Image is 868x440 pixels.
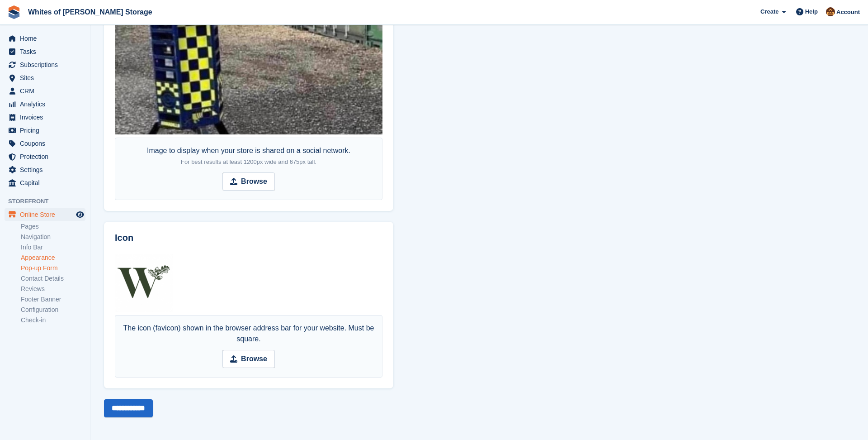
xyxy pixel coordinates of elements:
[5,163,85,176] a: menu
[5,150,85,163] a: menu
[826,7,835,16] img: Eddie White
[120,323,377,344] div: The icon (favicon) shown in the browser address bar for your website. Must be square.
[20,58,74,71] span: Subscriptions
[21,264,85,273] a: Pop-up Form
[75,209,85,220] a: Preview store
[20,72,74,84] span: Sites
[20,85,74,97] span: CRM
[147,145,350,167] div: Image to display when your store is shared on a social network.
[20,111,74,124] span: Invoices
[21,243,85,252] a: Info Bar
[7,5,21,19] img: stora-icon-8386f47178a22dfd0bd8f6a31ec36ba5ce8667c1dd55bd0f319d3a0aa187defe.svg
[836,8,860,17] span: Account
[5,208,85,221] a: menu
[21,233,85,241] a: Navigation
[20,124,74,137] span: Pricing
[5,32,85,45] a: menu
[241,176,267,187] strong: Browse
[5,85,85,97] a: menu
[21,222,85,231] a: Pages
[5,72,85,84] a: menu
[760,7,778,16] span: Create
[805,7,818,16] span: Help
[222,350,275,368] input: Browse
[20,137,74,150] span: Coupons
[5,177,85,189] a: menu
[5,137,85,150] a: menu
[20,163,74,176] span: Settings
[20,98,74,110] span: Analytics
[20,150,74,163] span: Protection
[181,158,316,165] span: For best results at least 1200px wide and 675px tall.
[115,233,382,243] h2: Icon
[241,354,267,364] strong: Browse
[115,254,173,312] img: cropped-favicon-180x180.png
[20,177,74,189] span: Capital
[20,208,74,221] span: Online Store
[5,111,85,124] a: menu
[21,306,85,314] a: Configuration
[20,45,74,58] span: Tasks
[21,253,85,262] a: Appearance
[21,285,85,293] a: Reviews
[21,316,85,325] a: Check-in
[21,295,85,304] a: Footer Banner
[24,5,156,19] a: Whites of [PERSON_NAME] Storage
[8,197,90,206] span: Storefront
[5,58,85,71] a: menu
[21,274,85,283] a: Contact Details
[20,32,74,45] span: Home
[5,98,85,110] a: menu
[5,124,85,137] a: menu
[222,172,275,191] input: Browse
[5,45,85,58] a: menu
